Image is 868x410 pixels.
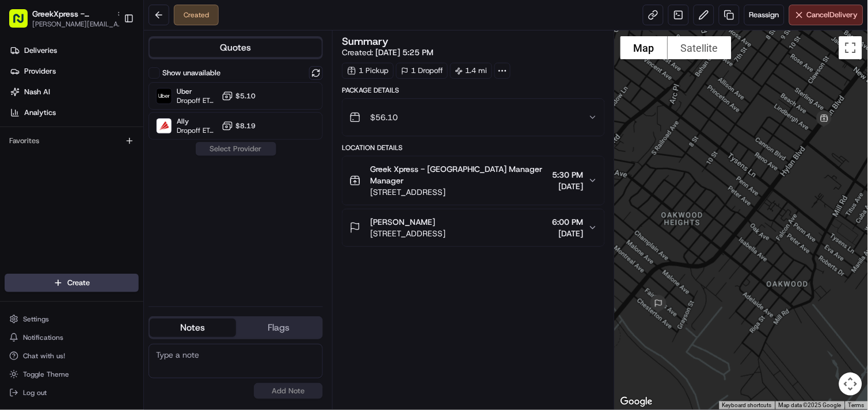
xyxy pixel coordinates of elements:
[222,120,256,132] button: $8.19
[109,226,185,237] span: API Documentation
[342,209,604,246] button: [PERSON_NAME][STREET_ADDRESS]6:00 PM[DATE]
[5,385,139,401] button: Log out
[618,394,656,409] img: Google
[5,311,139,327] button: Settings
[342,156,604,205] button: Greek Xpress - [GEOGRAPHIC_DATA] Manager Manager[STREET_ADDRESS]5:30 PM[DATE]
[39,110,189,121] div: Start new chat
[81,254,139,263] a: Powered byPylon
[807,10,858,20] span: Cancel Delivery
[24,66,56,76] span: Providers
[342,86,605,95] div: Package Details
[93,178,116,187] span: [DATE]
[789,5,863,25] button: CancelDelivery
[7,221,93,242] a: 📗Knowledge Base
[24,45,57,56] span: Deliveries
[236,319,322,337] button: Flags
[553,216,584,228] span: 6:00 PM
[150,319,236,337] button: Notes
[5,62,143,81] a: Providers
[177,96,217,105] span: Dropoff ETA 21 minutes
[177,117,217,126] span: Ally
[668,36,732,59] button: Show satellite imagery
[342,99,604,136] button: $56.10
[370,216,435,228] span: [PERSON_NAME]
[12,12,35,35] img: Nash
[342,36,389,47] h3: Summary
[157,118,172,133] img: Ally
[779,402,842,408] span: Map data ©2025 Google
[196,113,210,127] button: Start new chat
[235,91,256,101] span: $5.10
[157,89,172,104] img: Uber
[24,87,50,97] span: Nash AI
[375,47,433,58] span: [DATE] 5:25 PM
[222,90,256,102] button: $5.10
[848,402,865,408] a: Terms (opens in new tab)
[620,36,668,59] button: Show street map
[23,333,63,342] span: Notifications
[115,254,139,263] span: Pylon
[178,147,210,161] button: See all
[23,370,69,379] span: Toggle Theme
[5,5,119,32] button: GreekXpress - [GEOGRAPHIC_DATA][PERSON_NAME][EMAIL_ADDRESS][DOMAIN_NAME]
[553,228,584,239] span: [DATE]
[342,63,394,79] div: 1 Pickup
[370,112,398,123] span: $56.10
[5,348,139,364] button: Chat with us!
[150,39,322,57] button: Quotes
[39,121,146,131] div: We're available if you need us!
[12,167,30,186] img: Regen Pajulas
[618,394,656,409] a: Open this area in Google Maps (opens a new window)
[97,227,106,236] div: 💻
[450,63,492,79] div: 1.4 mi
[235,121,256,131] span: $8.19
[32,8,112,20] button: GreekXpress - [GEOGRAPHIC_DATA]
[93,221,189,242] a: 💻API Documentation
[553,169,584,181] span: 5:30 PM
[177,87,217,96] span: Uber
[162,68,220,78] label: Show unavailable
[839,36,862,59] button: Toggle fullscreen view
[23,388,47,397] span: Log out
[5,83,143,101] a: Nash AI
[24,108,56,118] span: Analytics
[553,181,584,192] span: [DATE]
[744,5,785,25] button: Reassign
[5,132,139,150] div: Favorites
[370,228,446,239] span: [STREET_ADDRESS]
[5,104,143,122] a: Analytics
[23,315,49,324] span: Settings
[749,10,779,20] span: Reassign
[342,47,433,58] span: Created:
[12,46,210,64] p: Welcome 👋
[342,143,605,152] div: Location Details
[30,74,190,86] input: Clear
[5,329,139,346] button: Notifications
[177,126,217,135] span: Dropoff ETA 7 hours
[86,178,90,187] span: •
[36,178,84,187] span: Regen Pajulas
[23,226,88,237] span: Knowledge Base
[23,179,32,188] img: 1736555255976-a54dd68f-1ca7-489b-9aae-adbdc363a1c4
[370,186,548,198] span: [STREET_ADDRESS]
[23,351,65,361] span: Chat with us!
[12,227,21,236] div: 📗
[722,401,772,409] button: Keyboard shortcuts
[5,366,139,382] button: Toggle Theme
[370,163,548,186] span: Greek Xpress - [GEOGRAPHIC_DATA] Manager Manager
[12,110,32,131] img: 1736555255976-a54dd68f-1ca7-489b-9aae-adbdc363a1c4
[5,41,143,60] a: Deliveries
[67,278,90,288] span: Create
[839,373,862,396] button: Map camera controls
[12,150,77,159] div: Past conversations
[5,274,139,292] button: Create
[396,63,448,79] div: 1 Dropoff
[32,20,124,29] button: [PERSON_NAME][EMAIL_ADDRESS][DOMAIN_NAME]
